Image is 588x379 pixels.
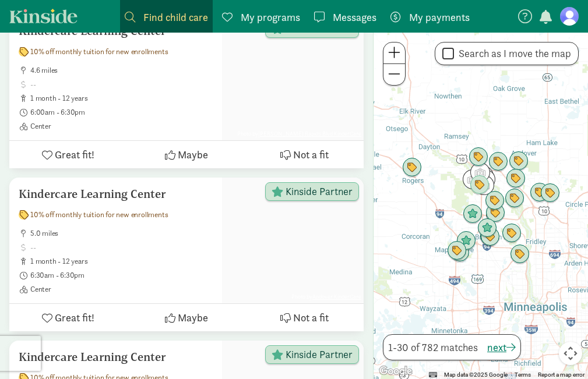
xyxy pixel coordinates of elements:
[289,290,364,303] span: Photo by
[470,175,490,195] div: Click to see details
[30,94,213,103] span: 1 month - 12 years
[463,169,483,189] div: Click to see details
[30,122,213,131] span: Center
[30,66,213,75] span: 4.6 miles
[485,203,505,223] div: Click to see details
[241,9,300,25] span: My programs
[30,47,168,56] span: 10% off monthly tuition for new enrollments
[488,152,508,172] div: Click to see details
[293,147,329,162] span: Not a fit
[470,162,490,182] div: Click to see details
[293,310,329,325] span: Not a fit
[178,310,208,325] span: Maybe
[312,293,361,300] a: Andover KinderCare
[376,364,415,379] img: Google
[530,183,550,203] div: Click to see details
[19,187,213,201] h5: Kindercare Learning Center
[245,141,364,168] button: Not a fit
[463,204,483,224] div: Click to see details
[456,231,476,251] div: Click to see details
[30,271,213,280] span: 6:30am - 6:30pm
[505,189,524,208] div: Click to see details
[480,226,499,246] div: Click to see details
[128,141,246,168] button: Maybe
[9,141,128,168] button: Great fit!
[538,371,585,378] a: Report a map error
[506,169,526,189] div: Click to see details
[245,304,364,331] button: Not a fit
[235,127,364,140] span: Photo by
[30,210,168,219] span: 10% off monthly tuition for new enrollments
[510,245,530,264] div: Click to see details
[468,170,488,190] div: Click to see details
[286,186,353,197] span: Kinside Partner
[429,371,437,379] button: Keyboard shortcuts
[55,310,94,325] span: Great fit!
[30,285,213,294] span: Center
[286,349,353,360] span: Kinside Partner
[376,364,415,379] a: Open this area in Google Maps (opens a new window)
[388,339,478,355] span: 1-30 of 782 matches
[143,9,208,25] span: Find child care
[444,371,508,378] span: Map data ©2025 Google
[509,151,529,171] div: Click to see details
[9,9,78,23] a: Kinside
[9,304,128,331] button: Great fit!
[447,241,467,261] div: Click to see details
[559,342,582,365] button: Map camera controls
[30,229,213,238] span: 5.0 miles
[333,9,376,25] span: Messages
[454,47,571,61] label: Search as I move the map
[402,158,422,178] div: Click to see details
[258,130,361,137] a: [PERSON_NAME] Rapids Blvd KinderCare
[128,304,246,331] button: Maybe
[30,108,213,117] span: 6:00am - 6:30pm
[515,371,531,378] a: Terms (opens in new tab)
[30,257,213,266] span: 1 month - 12 years
[450,243,470,263] div: Click to see details
[477,218,497,238] div: Click to see details
[286,23,353,34] span: Kinside Partner
[55,147,94,162] span: Great fit!
[540,183,560,203] div: Click to see details
[178,147,208,162] span: Maybe
[19,350,213,364] h5: Kindercare Learning Center
[480,227,500,247] div: Click to see details
[469,147,488,167] div: Click to see details
[409,9,470,25] span: My payments
[487,339,516,355] button: next
[502,224,522,243] div: Click to see details
[485,191,505,211] div: Click to see details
